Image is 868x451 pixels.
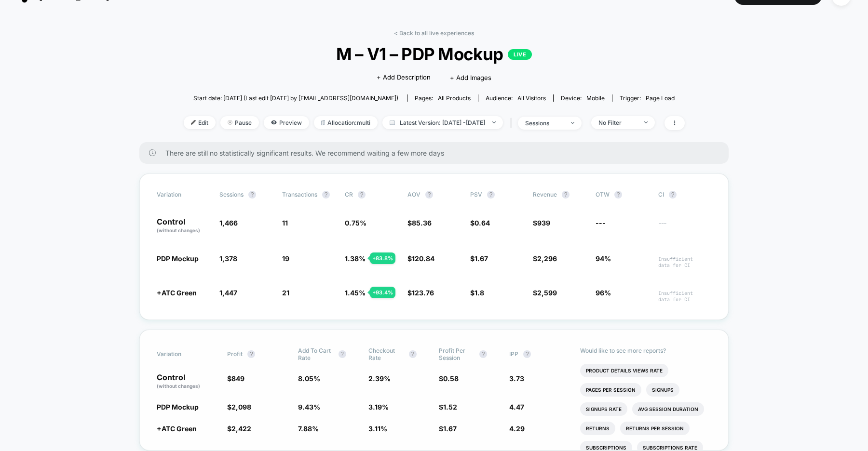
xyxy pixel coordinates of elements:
[646,94,675,102] span: Page Load
[314,116,378,129] span: Allocation: multi
[537,254,557,263] span: 2,296
[412,254,434,263] span: 120.84
[508,49,532,60] p: LIVE
[157,289,197,297] span: +ATC Green
[509,424,525,433] span: 4.29
[219,191,244,198] span: Sessions
[191,120,196,125] img: edit
[523,350,531,358] button: ?
[345,191,353,198] span: CR
[370,287,395,298] div: + 93.4 %
[321,120,325,125] img: rebalance
[184,116,216,129] span: Edit
[598,119,637,126] div: No Filter
[450,74,491,81] span: + Add Images
[282,191,317,198] span: Transactions
[157,227,200,233] span: (without changes)
[620,422,690,435] li: Returns Per Session
[219,254,237,263] span: 1,378
[368,374,391,383] span: 2.39 %
[219,219,238,227] span: 1,466
[227,350,243,358] span: Profit
[508,116,518,130] span: |
[339,350,346,358] button: ?
[345,219,366,227] span: 0.75 %
[492,121,496,123] img: end
[439,424,457,433] span: $
[345,254,366,263] span: 1.38 %
[282,254,289,263] span: 19
[580,364,668,377] li: Product Details Views Rate
[298,347,334,361] span: Add To Cart Rate
[231,424,251,433] span: 2,422
[658,256,711,268] span: Insufficient data for CI
[248,191,256,199] button: ?
[407,289,434,297] span: $
[571,122,574,124] img: end
[562,191,570,199] button: ?
[517,94,546,102] span: All Visitors
[443,424,457,433] span: 1.67
[282,289,289,297] span: 21
[219,289,237,297] span: 1,447
[475,219,490,227] span: 0.64
[470,191,482,198] span: PSV
[614,191,622,199] button: ?
[533,191,557,198] span: Revenue
[298,403,320,411] span: 9.43 %
[228,120,232,125] img: end
[525,119,564,127] div: sessions
[370,252,395,264] div: + 83.8 %
[157,383,200,389] span: (without changes)
[394,29,474,37] a: < Back to all live experiences
[407,191,420,198] span: AOV
[157,191,210,199] span: Variation
[632,402,704,416] li: Avg Session Duration
[620,94,675,102] div: Trigger:
[157,424,197,433] span: +ATC Green
[157,254,199,263] span: PDP Mockup
[231,374,244,383] span: 849
[646,383,679,397] li: Signups
[231,403,251,411] span: 2,098
[533,289,557,297] span: $
[553,94,612,102] span: Device:
[596,219,606,227] span: ---
[227,403,251,411] span: $
[298,424,319,433] span: 7.88 %
[264,116,309,129] span: Preview
[596,289,611,297] span: 96%
[382,116,503,129] span: Latest Version: [DATE] - [DATE]
[415,94,471,102] div: Pages:
[658,290,711,303] span: Insufficient data for CI
[537,219,550,227] span: 939
[439,347,475,361] span: Profit Per Session
[157,373,217,390] p: Control
[407,254,434,263] span: $
[439,374,459,383] span: $
[390,120,395,125] img: calendar
[409,350,417,358] button: ?
[509,403,524,411] span: 4.47
[157,403,199,411] span: PDP Mockup
[438,94,471,102] span: all products
[165,149,709,157] span: There are still no statistically significant results. We recommend waiting a few more days
[644,121,648,123] img: end
[407,219,432,227] span: $
[322,191,330,199] button: ?
[227,424,251,433] span: $
[443,374,459,383] span: 0.58
[475,254,488,263] span: 1.67
[247,350,255,358] button: ?
[368,424,387,433] span: 3.11 %
[470,219,490,227] span: $
[208,44,659,64] span: M – V1 – PDP Mockup
[227,374,244,383] span: $
[580,402,627,416] li: Signups Rate
[443,403,457,411] span: 1.52
[487,191,495,199] button: ?
[537,289,557,297] span: 2,599
[470,254,488,263] span: $
[486,94,546,102] div: Audience:
[475,289,484,297] span: 1.8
